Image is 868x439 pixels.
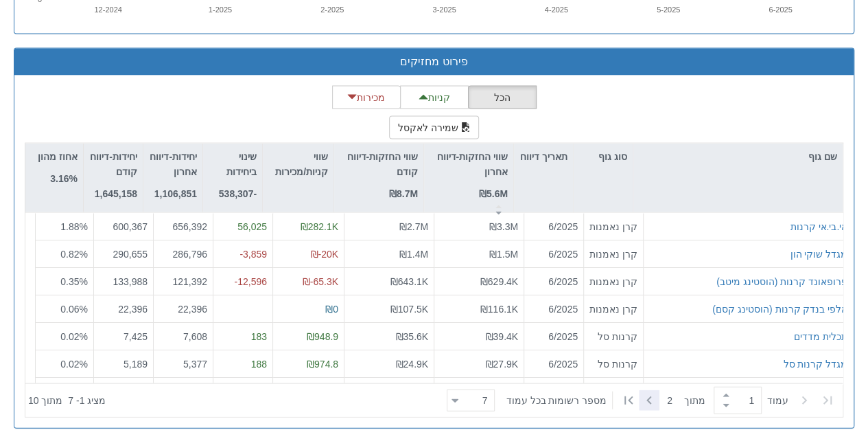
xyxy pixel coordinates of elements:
span: ‏עמוד [767,393,788,407]
div: -12,596 [219,273,267,287]
span: ₪24.9K [395,357,428,368]
div: 7,608 [159,328,207,342]
strong: 1,106,851 [154,188,197,199]
div: 6/2025 [530,246,578,260]
div: 0.06 % [41,301,88,315]
strong: ₪5.6M [479,188,508,199]
div: סוג גוף [574,143,633,169]
div: ‏ מתוך [441,385,840,415]
span: ₪974.8 [307,357,338,368]
div: 188 [219,356,267,370]
div: קרן נאמנות [589,273,637,287]
text: 3-2025 [432,5,456,13]
span: ₪35.6K [395,330,428,341]
text: 12-2024 [94,5,121,13]
div: קרנות סל [589,356,637,370]
div: 6/2025 [530,273,578,287]
div: 7,425 [99,328,148,342]
button: קניות [400,85,469,109]
div: 5,189 [99,356,148,370]
p: שינוי ביחידות [209,148,257,179]
span: 2 [667,393,684,407]
div: -3,859 [219,246,267,260]
div: 0.02 % [41,328,88,342]
text: 1-2025 [209,5,232,13]
span: ₪116.1K [480,302,518,313]
h3: פירוט מחזיקים [25,55,843,67]
div: 0.35 % [41,273,88,287]
div: 121,392 [159,273,207,287]
strong: ₪8.7M [389,188,418,199]
p: יחידות-דיווח אחרון [149,148,197,179]
div: ‏מציג 1 - 7 ‏ מתוך 10 [28,385,106,415]
div: 0.82 % [41,246,88,260]
div: 0.02 % [41,356,88,370]
p: שווי החזקות-דיווח אחרון [430,148,508,179]
strong: 3.16% [50,172,78,183]
strong: 1,645,158 [95,188,137,199]
div: 5,377 [159,356,207,370]
span: ₪643.1K [390,275,428,286]
div: קרן נאמנות [589,246,637,260]
strong: -538,307 [219,188,257,199]
div: 6/2025 [530,301,578,315]
span: ₪1.5M [489,247,518,258]
div: קרנות סל [589,328,637,342]
button: מגדל שוקי הון [790,246,847,260]
span: ₪629.4K [480,275,518,286]
span: ₪282.1K [301,221,338,232]
text: 4-2025 [545,5,568,13]
div: 183 [219,328,267,342]
p: יחידות-דיווח קודם [89,148,137,179]
span: ₪948.9 [307,330,338,341]
button: מגדל קרנות סל [783,356,847,370]
div: תאריך דיווח [514,143,573,185]
span: ₪0 [325,302,338,313]
div: 1.88 % [41,219,88,233]
div: קרן נאמנות [589,219,637,233]
text: 5-2025 [657,5,680,13]
div: שווי קניות/מכירות [263,143,333,200]
button: הכל [468,85,537,109]
p: אחוז מהון [38,148,78,164]
button: תכלית מדדים [794,328,847,342]
div: 6/2025 [530,219,578,233]
div: 656,392 [159,219,207,233]
button: אלפי בנדק קרנות (הוסטינג קסם) [712,301,847,315]
p: שווי החזקות-דיווח קודם [340,148,418,179]
text: 2-2025 [320,5,344,13]
button: אי.בי.אי קרנות [790,219,847,233]
span: ₪-20K [310,247,338,258]
div: 286,796 [159,246,207,260]
div: 22,396 [99,301,148,315]
span: ₪-65.3K [303,275,338,286]
span: ₪1.4M [399,247,428,258]
button: פרופאונד קרנות (הוסטינג מיטב) [716,273,847,287]
div: 6/2025 [530,328,578,342]
div: שם גוף [633,143,843,169]
div: 56,025 [219,219,267,233]
span: ₪107.5K [390,302,428,313]
div: 22,396 [159,301,207,315]
div: 600,367 [99,219,148,233]
text: 6-2025 [769,5,792,13]
button: שמירה לאקסל [389,115,480,139]
span: ₪39.4K [485,330,518,341]
span: ‏מספר רשומות בכל עמוד [506,393,607,407]
div: קרן נאמנות [589,301,637,315]
span: ₪2.7M [399,221,428,232]
button: מכירות [332,85,401,109]
div: 133,988 [99,273,148,287]
div: 6/2025 [530,356,578,370]
span: ₪3.3M [489,221,518,232]
span: ₪27.9K [485,357,518,368]
div: 290,655 [99,246,148,260]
